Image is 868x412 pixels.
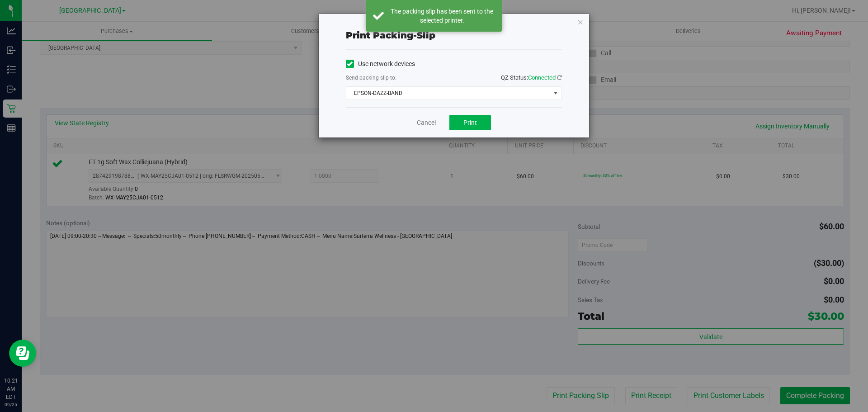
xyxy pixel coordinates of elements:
[449,115,491,130] button: Print
[346,87,550,99] span: EPSON-DAZZ-BAND
[528,74,556,81] span: Connected
[550,87,561,99] span: select
[389,7,495,25] div: The packing slip has been sent to the selected printer.
[463,119,477,126] span: Print
[9,340,36,367] iframe: Resource center
[501,74,562,81] span: QZ Status:
[417,118,436,128] a: Cancel
[346,59,415,69] label: Use network devices
[346,30,435,41] span: Print packing-slip
[346,74,396,82] label: Send packing-slip to:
